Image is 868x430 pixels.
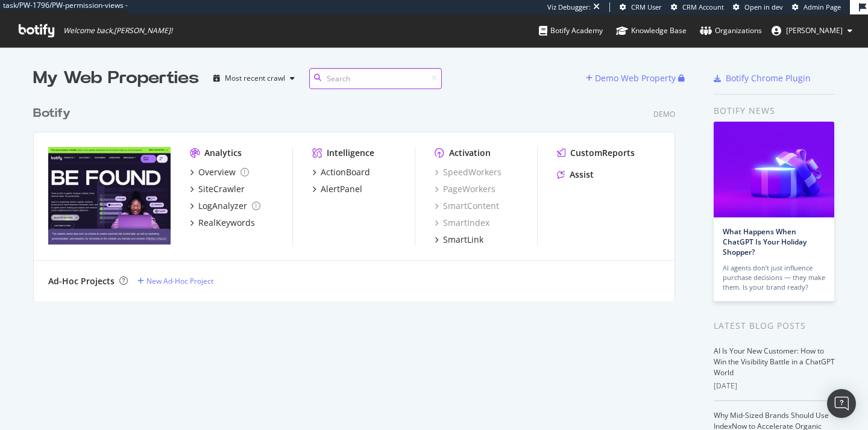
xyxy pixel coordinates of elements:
[321,183,362,195] div: AlertPanel
[586,73,678,83] a: Demo Web Property
[792,2,841,12] a: Admin Page
[547,2,591,12] div: Viz Debugger:
[762,21,862,40] button: [PERSON_NAME]
[733,2,783,12] a: Open in dev
[714,104,835,117] div: Botify news
[435,217,489,229] a: SmartIndex
[435,200,499,212] a: SmartContent
[204,147,242,159] div: Analytics
[209,69,300,88] button: Most recent crawl
[557,147,635,159] a: CustomReports
[653,109,675,119] div: Demo
[435,166,502,178] a: SpeedWorkers
[48,147,171,245] img: Botify
[700,25,762,37] div: Organizations
[435,234,483,246] a: SmartLink
[723,263,825,292] div: AI agents don’t just influence purchase decisions — they make them. Is your brand ready?
[586,69,678,88] button: Demo Web Property
[327,147,374,159] div: Intelligence
[190,200,260,212] a: LogAnalyzer
[682,2,724,11] span: CRM Account
[48,275,115,287] div: Ad-Hoc Projects
[33,90,685,301] div: grid
[190,183,245,195] a: SiteCrawler
[449,147,491,159] div: Activation
[539,25,603,37] div: Botify Academy
[631,2,662,11] span: CRM User
[225,75,285,82] div: Most recent crawl
[595,72,676,84] div: Demo Web Property
[744,2,783,11] span: Open in dev
[616,25,687,37] div: Knowledge Base
[309,68,442,89] input: Search
[714,346,835,378] a: AI Is Your New Customer: How to Win the Visibility Battle in a ChatGPT World
[146,276,213,286] div: New Ad-Hoc Project
[804,2,841,11] span: Admin Page
[137,276,213,286] a: New Ad-Hoc Project
[435,183,495,195] a: PageWorkers
[620,2,662,12] a: CRM User
[312,183,362,195] a: AlertPanel
[714,122,834,217] img: What Happens When ChatGPT Is Your Holiday Shopper?
[198,166,236,178] div: Overview
[786,25,843,36] span: alexandre
[33,66,199,90] div: My Web Properties
[570,147,635,159] div: CustomReports
[570,169,594,181] div: Assist
[198,183,245,195] div: SiteCrawler
[321,166,370,178] div: ActionBoard
[63,26,172,36] span: Welcome back, [PERSON_NAME] !
[190,217,255,229] a: RealKeywords
[700,14,762,47] a: Organizations
[33,105,71,122] div: Botify
[723,226,807,257] a: What Happens When ChatGPT Is Your Holiday Shopper?
[671,2,724,12] a: CRM Account
[33,105,75,122] a: Botify
[827,389,856,418] div: Open Intercom Messenger
[198,217,255,229] div: RealKeywords
[726,72,811,84] div: Botify Chrome Plugin
[714,72,811,84] a: Botify Chrome Plugin
[616,14,687,47] a: Knowledge Base
[557,169,594,181] a: Assist
[312,166,370,178] a: ActionBoard
[714,381,835,391] div: [DATE]
[443,234,483,246] div: SmartLink
[539,14,603,47] a: Botify Academy
[190,166,249,178] a: Overview
[198,200,247,212] div: LogAnalyzer
[714,319,835,332] div: Latest Blog Posts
